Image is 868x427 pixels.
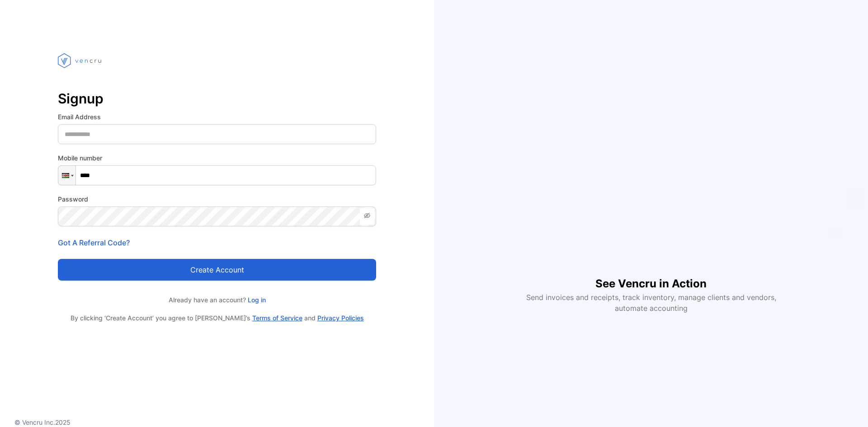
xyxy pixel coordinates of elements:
[58,36,103,85] img: vencru logo
[252,314,302,322] a: Terms of Service
[58,194,376,204] label: Password
[58,153,376,163] label: Mobile number
[317,314,364,322] a: Privacy Policies
[58,112,376,122] label: Email Address
[246,296,266,304] a: Log in
[595,261,707,292] h1: See Vencru in Action
[58,314,376,323] p: By clicking ‘Create Account’ you agree to [PERSON_NAME]’s and
[521,292,781,314] p: Send invoices and receipts, track inventory, manage clients and vendors, automate accounting
[58,237,376,248] p: Got A Referral Code?
[58,295,376,305] p: Already have an account?
[58,166,75,185] div: Kenya: + 254
[58,259,376,281] button: Create account
[58,88,376,109] p: Signup
[520,114,782,261] iframe: YouTube video player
